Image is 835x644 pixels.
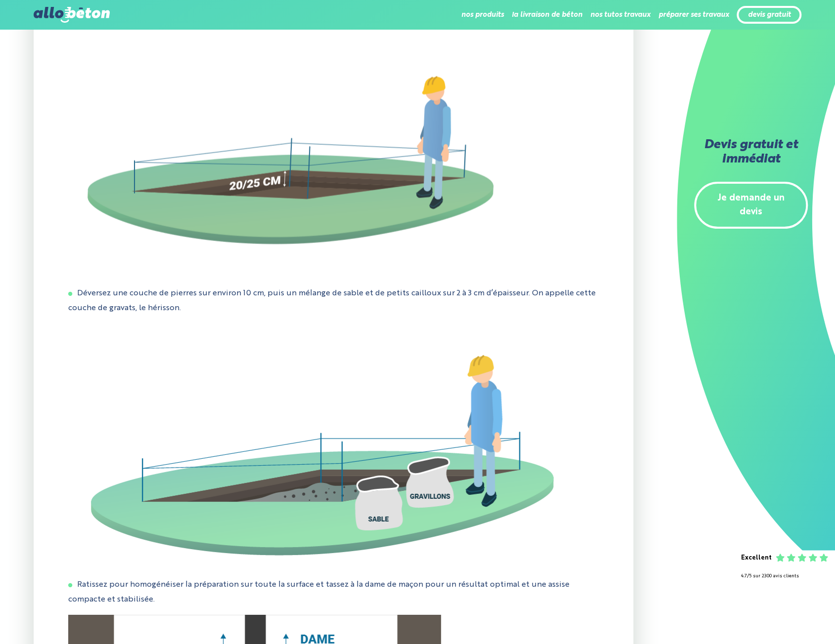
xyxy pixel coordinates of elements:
div: 4.7/5 sur 2300 avis clients [741,569,825,584]
li: préparer ses travaux [658,3,729,27]
div: Excellent [741,551,772,565]
h2: Devis gratuit et immédiat [694,138,808,167]
a: devis gratuit [747,11,791,19]
li: la livraison de béton [511,3,582,27]
li: nos produits [461,3,503,27]
a: Je demande un devis [694,182,808,229]
img: allobéton [34,7,110,23]
img: Profondeur dalle extérieure [68,24,513,273]
li: Ratissez pour homogénéiser la préparation sur toute la surface et tassez à la dame de maçon pour ... [68,578,599,607]
img: Hérisson dalle extérieure [68,323,575,564]
li: Déversez une couche de pierres sur environ 10 cm, puis un mélange de sable et de petits cailloux ... [68,286,599,316]
li: nos tutos travaux [590,3,650,27]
